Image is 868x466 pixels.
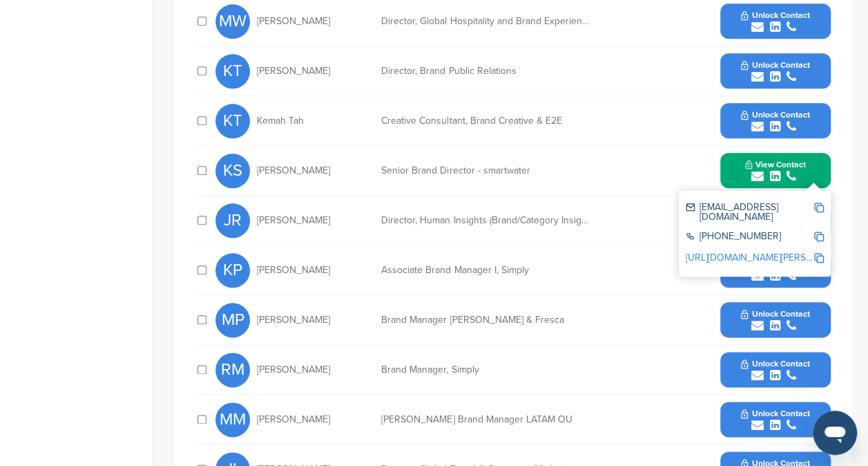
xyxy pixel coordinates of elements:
span: MW [215,4,250,39]
span: Unlock Contact [741,409,809,418]
div: [PHONE_NUMBER] [686,232,813,243]
img: Copy [814,203,824,212]
div: [PERSON_NAME] Brand Manager LATAM OU [381,415,588,425]
span: Unlock Contact [741,309,809,319]
img: Copy [814,232,824,241]
span: [PERSON_NAME] [257,216,330,225]
span: [PERSON_NAME] [257,365,330,375]
div: [EMAIL_ADDRESS][DOMAIN_NAME] [686,203,813,222]
button: Unlock Contact [724,100,826,142]
span: [PERSON_NAME] [257,166,330,176]
span: RM [215,353,250,387]
span: Unlock Contact [741,110,809,120]
button: Unlock Contact [724,349,826,391]
button: View Contact [729,150,822,192]
span: Unlock Contact [741,60,809,70]
span: [PERSON_NAME] [257,415,330,425]
span: Kemah Tah [257,116,304,126]
div: Brand Manager [PERSON_NAME] & Fresca [381,315,588,325]
span: KT [215,104,250,138]
span: [PERSON_NAME] [257,315,330,325]
button: Unlock Contact [724,399,826,440]
a: [URL][DOMAIN_NAME][PERSON_NAME] [686,252,854,263]
span: [PERSON_NAME] [257,66,330,76]
div: Senior Brand Director - smartwater [381,166,588,176]
span: View Contact [745,160,806,169]
button: Unlock Contact [724,50,826,92]
div: Associate Brand Manager I, Simply [381,265,588,275]
button: Unlock Contact [724,299,826,341]
button: Unlock Contact [724,1,826,42]
div: Director, Global Hospitality and Brand Experiences - Assets & Sports Partnerships [381,17,588,26]
span: Unlock Contact [741,359,809,369]
span: KT [215,54,250,88]
span: [PERSON_NAME] [257,17,330,26]
span: Unlock Contact [741,10,809,20]
img: Copy [814,253,824,263]
span: [PERSON_NAME] [257,265,330,275]
div: Creative Consultant, Brand Creative & E2E [381,116,588,126]
div: Brand Manager, Simply [381,365,588,375]
span: KS [215,153,250,188]
div: Director, Brand Public Relations [381,66,588,76]
span: MM [215,402,250,437]
iframe: Button to launch messaging window [813,411,857,455]
span: MP [215,303,250,337]
span: JR [215,203,250,238]
span: KP [215,253,250,288]
div: Director, Human Insights (Brand/Category Insights) [381,216,588,225]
